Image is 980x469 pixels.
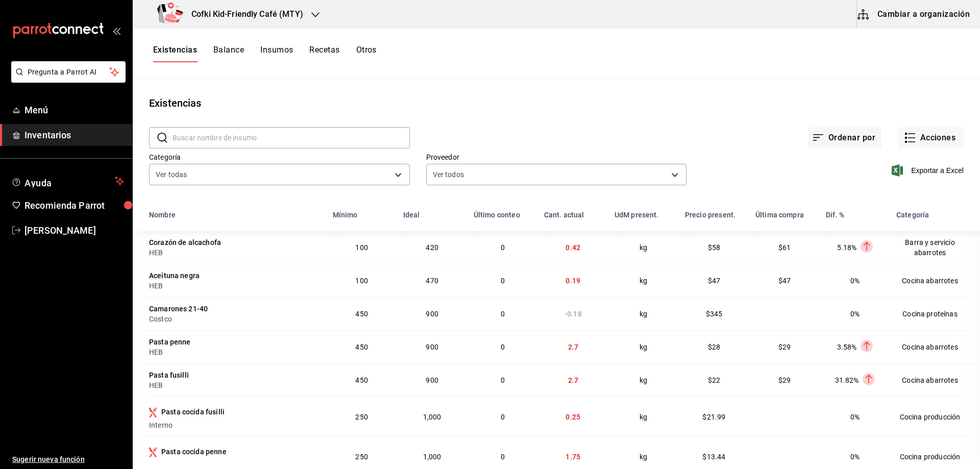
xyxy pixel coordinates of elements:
[7,74,126,85] a: Pregunta a Parrot AI
[149,347,321,357] div: HEB
[702,413,725,421] span: $21.99
[153,45,377,62] div: navigation tabs
[149,211,176,219] div: Nombre
[608,297,679,330] td: kg
[149,304,208,314] div: Camarones 21-40
[149,447,157,457] svg: Insumo producido
[426,243,438,252] span: 420
[778,277,791,285] span: $47
[149,270,200,281] div: Aceituna negra
[149,337,191,347] div: Pasta penne
[501,343,505,351] span: 0
[501,376,505,384] span: 0
[149,237,221,248] div: Corazón de alcachofa
[890,231,980,264] td: Barra y servicio abarrotes
[173,128,410,148] input: Buscar nombre de insumo
[890,264,980,297] td: Cocina abarrotes
[426,154,687,161] label: Proveedor
[890,363,980,397] td: Cocina abarrotes
[566,277,580,285] span: 0.19
[355,453,367,461] span: 250
[355,376,367,384] span: 450
[608,231,679,264] td: kg
[24,128,124,142] span: Inventarios
[161,407,225,417] div: Pasta cocida fusilli
[890,297,980,330] td: Cocina proteínas
[153,45,197,62] button: Existencias
[835,376,859,384] span: 31.82%
[778,376,791,384] span: $29
[565,310,582,318] span: -0.18
[149,370,189,380] div: Pasta fusilli
[426,376,438,384] span: 900
[24,199,124,212] span: Recomienda Parrot
[850,277,860,285] span: 0%
[426,343,438,351] span: 900
[685,211,736,219] div: Precio present.
[608,363,679,397] td: kg
[149,281,321,291] div: HEB
[156,169,187,180] span: Ver todas
[12,454,124,465] span: Sugerir nueva función
[355,343,367,351] span: 450
[850,310,860,318] span: 0%
[403,211,420,219] div: Ideal
[355,243,367,252] span: 100
[898,127,964,149] button: Acciones
[501,453,505,461] span: 0
[566,413,580,421] span: 0.25
[890,397,980,436] td: Cocina producción
[608,397,679,436] td: kg
[837,343,857,351] span: 3.58%
[702,453,725,461] span: $13.44
[24,103,124,117] span: Menú
[778,343,791,351] span: $29
[708,376,720,384] span: $22
[355,277,367,285] span: 100
[808,127,881,149] button: Ordenar por
[501,413,505,421] span: 0
[149,380,321,390] div: HEB
[423,413,442,421] span: 1,000
[778,243,791,252] span: $61
[568,343,578,351] span: 2.7
[356,45,377,62] button: Otros
[149,314,321,324] div: Costco
[501,243,505,252] span: 0
[608,264,679,297] td: kg
[149,95,201,111] div: Existencias
[213,45,244,62] button: Balance
[615,211,659,219] div: UdM present.
[837,243,857,252] span: 5.18%
[149,407,157,417] svg: Insumo producido
[28,67,110,78] span: Pregunta a Parrot AI
[501,277,505,285] span: 0
[355,413,367,421] span: 250
[566,453,580,461] span: 1.75
[24,175,111,187] span: Ayuda
[566,243,580,252] span: 0.42
[11,61,126,83] button: Pregunta a Parrot AI
[568,376,578,384] span: 2.7
[149,248,321,258] div: HEB
[608,330,679,363] td: kg
[426,277,438,285] span: 470
[355,310,367,318] span: 450
[149,154,410,161] label: Categoría
[850,413,860,421] span: 0%
[426,310,438,318] span: 900
[708,243,720,252] span: $58
[708,277,720,285] span: $47
[161,447,227,457] div: Pasta cocida penne
[333,211,358,219] div: Mínimo
[706,310,723,318] span: $345
[260,45,293,62] button: Insumos
[894,164,964,177] button: Exportar a Excel
[850,453,860,461] span: 0%
[544,211,584,219] div: Cant. actual
[501,310,505,318] span: 0
[24,224,124,237] span: [PERSON_NAME]
[183,8,303,20] h3: Cofki Kid-Friendly Café (MTY)
[112,27,120,35] button: open_drawer_menu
